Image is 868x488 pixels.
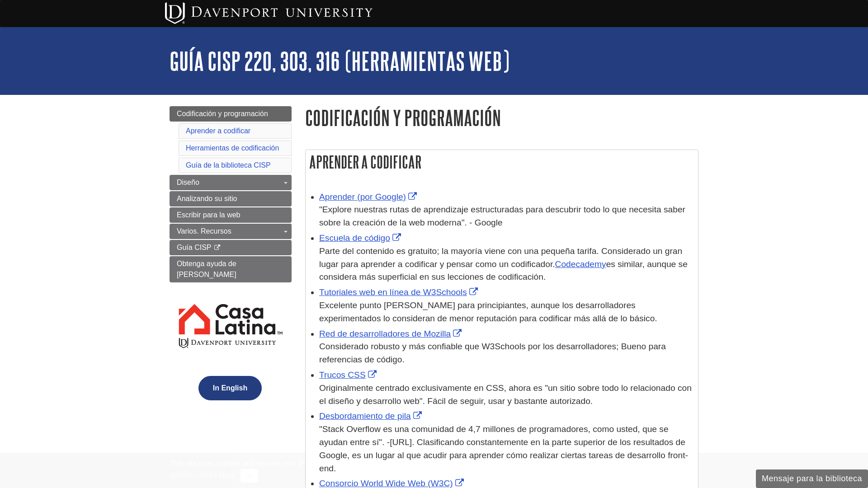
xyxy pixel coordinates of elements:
button: Mensaje para la biblioteca [756,469,868,488]
a: Codificación y programación [170,106,292,122]
a: Guía CISP [170,240,292,255]
a: Guía de la biblioteca CISP [186,161,271,169]
a: Link opens in new window [319,233,403,243]
span: Obtenga ayuda de [PERSON_NAME] [177,260,236,278]
a: Escribir para la web [170,207,292,223]
button: Close [241,469,258,483]
span: Codificación y programación [177,110,268,117]
a: Link opens in new window [319,411,424,421]
a: Read More [199,471,235,479]
span: Analizando su sitio [177,195,237,202]
div: Excelente punto [PERSON_NAME] para principiantes, aunque los desarrolladores experimentados lo co... [319,299,693,325]
a: Link opens in new window [319,192,419,202]
div: Considerado robusto y más confiable que W3Schools por los desarrolladores; Bueno para referencias... [319,340,693,366]
a: Varios. Recursos [170,224,292,239]
a: Analizando su sitio [170,191,292,206]
div: Originalmente centrado exclusivamente en CSS, ahora es "un sitio sobre todo lo relacionado con el... [319,382,693,408]
a: Link opens in new window [319,329,464,338]
a: Codecademy [555,259,606,269]
a: Herramientas de codificación [186,144,279,152]
span: Varios. Recursos [177,227,231,235]
a: In English [196,384,264,392]
h2: Aprender a codificar [306,150,698,174]
img: Davenport University [165,2,373,24]
span: Guía CISP [177,244,211,251]
i: This link opens in a new window [213,245,221,251]
div: Guide Page Menu [170,106,292,416]
a: Link opens in new window [319,479,466,488]
div: Parte del contenido es gratuito; la mayoría viene con una pequeña tarifa. Considerado un gran lug... [319,245,693,284]
span: Diseño [177,178,199,186]
div: This site uses cookies and records your IP address for usage statistics. Additionally, we use Goo... [170,458,698,483]
a: Guía CISP 220, 303, 316 (Herramientas Web) [170,47,509,75]
span: Escribir para la web [177,211,241,219]
a: Diseño [170,175,292,190]
div: "Stack Overflow es una comunidad de 4,7 millones de programadores, como usted, que se ayudan entr... [319,423,693,475]
div: "Explore nuestras rutas de aprendizaje estructuradas para descubrir todo lo que necesita saber so... [319,203,693,230]
a: Link opens in new window [319,287,480,297]
a: Link opens in new window [319,370,379,380]
button: In English [198,376,262,400]
a: Aprender a codificar [186,127,250,135]
a: Obtenga ayuda de [PERSON_NAME] [170,256,292,282]
h1: Codificación y programación [305,106,698,129]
